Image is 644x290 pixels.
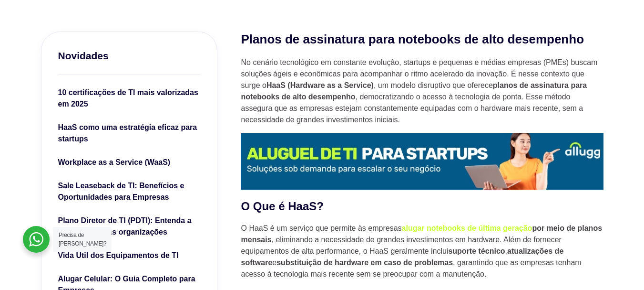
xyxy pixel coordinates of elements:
[58,250,200,264] a: Vida Útil dos Equipamentos de TI
[276,258,453,267] strong: substituição de hardware em caso de problemas
[58,87,200,112] a: 10 certificações de TI mais valorizadas em 2025
[241,198,603,215] h3: O Que é HaaS?
[241,133,603,190] img: Aluguel de Notebook
[58,49,200,63] h3: Novidades
[266,81,374,89] strong: HaaS (Hardware as a Service)
[241,223,603,280] p: O HaaS é um serviço que permite às empresas , eliminando a necessidade de grandes investimentos e...
[58,215,200,240] a: Plano Diretor de TI (PDTI): Entenda a importância nas organizações
[59,232,106,247] span: Precisa de [PERSON_NAME]?
[472,168,644,290] iframe: Chat Widget
[472,168,644,290] div: Widget de chat
[58,122,200,147] a: HaaS como uma estratégia eficaz para startups
[58,157,200,171] a: Workplace as a Service (WaaS)
[448,247,505,255] strong: suporte técnico
[241,224,603,244] strong: por meio de planos mensais
[241,32,603,48] h2: Planos de assinatura para notebooks de alto desempenho
[402,224,532,232] a: alugar notebooks de última geração
[241,247,564,267] strong: atualizações de software
[58,180,200,205] a: Sale Leaseback de TI: Benefícios e Oportunidades para Empresas
[241,57,603,126] p: No cenário tecnológico em constante evolução, startups e pequenas e médias empresas (PMEs) buscam...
